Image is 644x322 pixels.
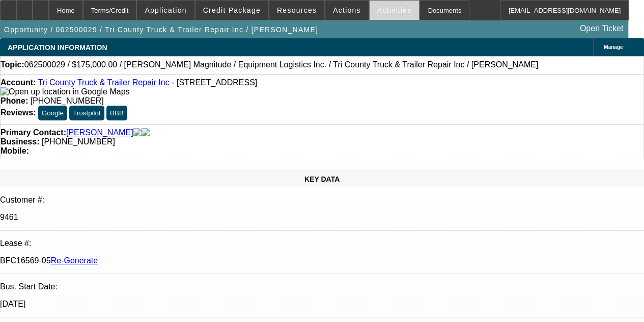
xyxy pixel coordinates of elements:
a: Open Ticket [576,20,627,37]
strong: Reviews: [1,108,36,117]
img: linkedin-icon.png [142,128,150,137]
span: [PHONE_NUMBER] [42,137,115,146]
button: Application [137,1,194,20]
button: BBB [106,106,127,120]
span: APPLICATION INFORMATION [8,43,107,52]
span: Credit Package [203,6,261,14]
span: Application [145,6,186,14]
img: Open up location in Google Maps [1,87,129,96]
button: Actions [325,1,369,20]
img: facebook-icon.png [133,128,142,137]
span: Actions [333,6,361,14]
span: Activities [377,6,412,14]
strong: Primary Contact: [1,128,66,137]
span: 062500029 / $175,000.00 / [PERSON_NAME] Magnitude / Equipment Logistics Inc. / Tri County Truck &... [24,60,538,69]
button: Activities [370,1,419,20]
a: Tri County Truck & Trailer Repair Inc [38,78,169,87]
strong: Topic: [1,60,24,69]
button: Trustpilot [69,106,104,120]
button: Credit Package [195,1,268,20]
span: [PHONE_NUMBER] [31,96,104,105]
span: - [STREET_ADDRESS] [172,78,257,87]
strong: Phone: [1,96,28,105]
strong: Mobile: [1,146,29,155]
a: Re-Generate [51,256,98,265]
a: [PERSON_NAME] [66,128,133,137]
button: Google [38,106,67,120]
span: Manage [604,44,623,50]
span: KEY DATA [304,175,340,183]
button: Resources [269,1,324,20]
strong: Business: [1,137,39,146]
a: View Google Maps [1,87,129,96]
strong: Account: [1,78,36,87]
span: Opportunity / 062500029 / Tri County Truck & Trailer Repair Inc / [PERSON_NAME] [4,26,318,34]
span: Resources [277,6,317,14]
